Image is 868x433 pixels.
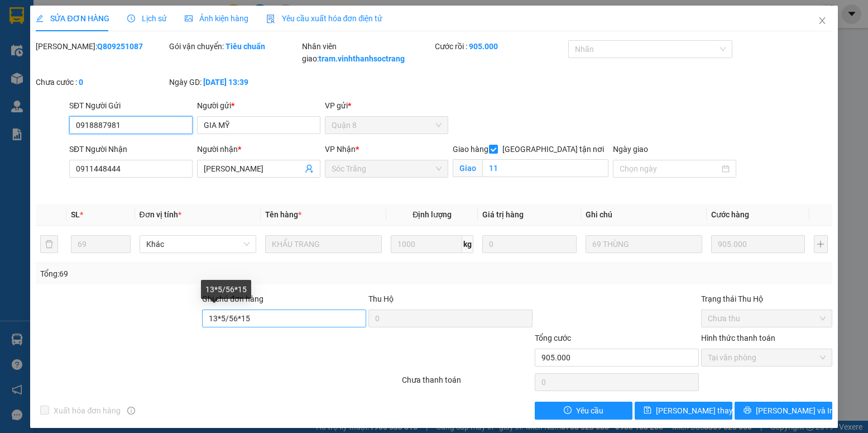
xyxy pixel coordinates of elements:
span: clock-circle [127,15,135,22]
div: Gói vận chuyển: [169,40,300,53]
input: Ghi Chú [586,235,702,253]
span: Giá trị hàng [482,210,524,219]
span: printer [744,406,751,415]
span: Định lượng [413,210,452,219]
div: 13*5/56*15 [201,280,251,299]
span: VP Nhận [325,145,356,154]
span: info-circle [127,407,135,415]
input: VD: Bàn, Ghế [265,235,382,253]
span: Chưa thu [708,310,825,327]
span: Tổng cước [535,334,571,342]
span: kg [462,235,473,253]
span: Giao [453,159,482,177]
span: edit [36,15,44,22]
button: exclamation-circleYêu cầu [535,402,632,420]
b: Tiêu chuẩn [226,42,265,51]
span: SỬA ĐƠN HÀNG [36,14,109,23]
span: exclamation-circle [564,406,572,415]
th: Ghi chú [581,204,707,226]
button: save[PERSON_NAME] thay đổi [635,402,732,420]
span: Tên hàng [265,210,301,219]
b: 905.000 [469,42,498,51]
span: Đơn vị tính [140,210,181,219]
span: [PERSON_NAME] thay đổi [656,405,745,417]
div: SĐT Người Gửi [69,99,193,112]
input: Giao tận nơi [482,159,608,177]
button: Close [807,6,838,37]
span: Tại văn phòng [708,349,825,366]
input: 0 [482,235,576,253]
div: SĐT Người Nhận [69,143,193,155]
div: Chưa cước : [36,76,166,88]
b: [DATE] 13:39 [203,78,248,87]
b: 0 [79,78,83,87]
span: Khác [146,236,250,253]
span: user-add [305,164,314,173]
b: tram.vinhthanhsoctrang [319,54,405,63]
span: save [644,406,651,415]
span: Xuất hóa đơn hàng [49,405,125,417]
div: Người gửi [197,99,320,112]
span: [GEOGRAPHIC_DATA] tận nơi [498,143,608,155]
span: Yêu cầu xuất hóa đơn điện tử [266,14,383,23]
button: delete [40,235,58,253]
div: Cước rồi : [435,40,565,53]
input: Ghi chú đơn hàng [202,310,366,327]
input: Ngày giao [620,163,720,175]
div: Tổng: 69 [40,268,335,280]
div: [PERSON_NAME]: [36,40,166,53]
input: 0 [711,235,805,253]
span: SL [71,210,80,219]
div: Ngày GD: [169,76,300,88]
span: close [818,16,827,25]
span: Cước hàng [711,210,749,219]
b: Q809251087 [97,42,143,51]
span: picture [185,15,193,22]
label: Hình thức thanh toán [701,334,775,342]
span: Sóc Trăng [332,160,442,177]
div: Chưa thanh toán [401,374,534,393]
button: printer[PERSON_NAME] và In [735,402,832,420]
div: Người nhận [197,143,320,155]
span: Lịch sử [127,14,167,23]
span: Giao hàng [453,145,488,154]
span: [PERSON_NAME] và In [756,405,834,417]
span: Thu Hộ [368,294,394,303]
img: icon [266,15,275,23]
span: Quận 8 [332,117,442,134]
div: VP gửi [325,99,448,112]
button: plus [814,235,827,253]
span: Yêu cầu [576,405,603,417]
span: Ảnh kiện hàng [185,14,248,23]
div: Nhân viên giao: [302,40,433,65]
div: Trạng thái Thu Hộ [701,293,832,305]
label: Ngày giao [613,145,648,154]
